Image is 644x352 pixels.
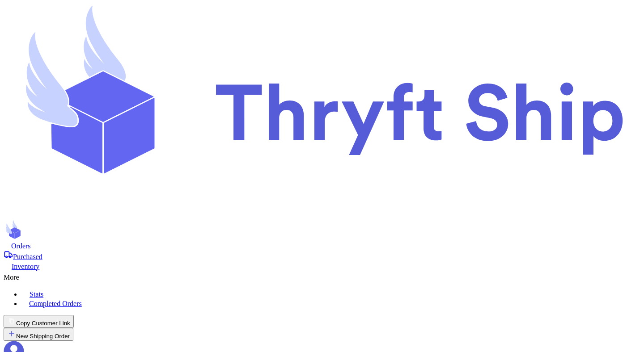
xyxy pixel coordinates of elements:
div: More [4,271,640,281]
a: Orders [4,241,640,250]
button: New Shipping Order [4,328,73,341]
a: Inventory [4,261,640,271]
span: Completed Orders [29,300,82,307]
a: Completed Orders [21,298,640,308]
span: Purchased [13,253,42,260]
a: Purchased [4,250,640,261]
span: Stats [30,290,43,298]
a: Stats [21,289,640,298]
button: Copy Customer Link [4,315,74,328]
span: Inventory [12,263,39,270]
span: Orders [11,242,31,250]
